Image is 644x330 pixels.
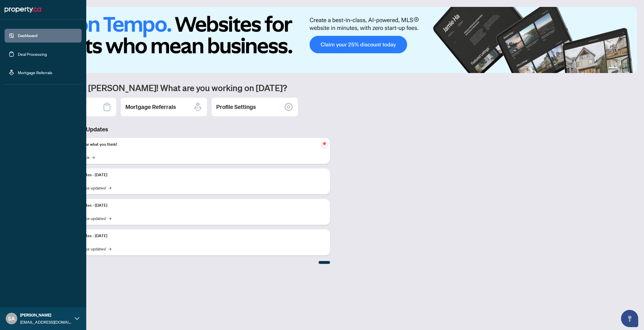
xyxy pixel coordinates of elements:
button: 3 [624,67,627,70]
span: → [92,154,95,160]
button: 4 [629,67,631,70]
h2: Mortgage Referrals [125,103,176,111]
img: Slide 0 [30,7,637,73]
p: Platform Updates - [DATE] [60,233,325,239]
span: [PERSON_NAME] [20,312,72,318]
p: Platform Updates - [DATE] [60,172,325,178]
span: [EMAIL_ADDRESS][DOMAIN_NAME] [20,319,72,325]
span: pushpin [321,140,328,147]
a: Deal Processing [18,51,47,57]
h1: Welcome back [PERSON_NAME]! What are you working on [DATE]? [30,82,637,93]
span: → [108,215,111,221]
p: Platform Updates - [DATE] [60,202,325,209]
a: Dashboard [18,33,37,38]
span: SA [8,314,15,323]
button: 2 [620,67,622,70]
button: 1 [608,67,618,70]
p: We want to hear what you think! [60,141,325,148]
h2: Profile Settings [216,103,256,111]
h3: Brokerage & Industry Updates [30,125,330,133]
button: Open asap [621,310,638,327]
span: → [108,245,111,252]
img: logo [5,5,41,14]
a: Mortgage Referrals [18,70,52,75]
span: → [108,185,111,191]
